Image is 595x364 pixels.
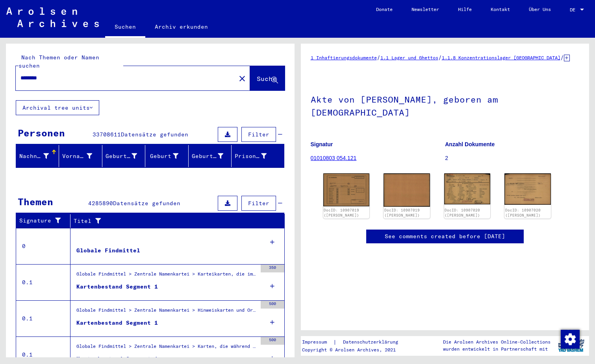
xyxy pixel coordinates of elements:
mat-header-cell: Geburtsdatum [189,145,232,167]
div: 500 [261,337,284,345]
img: 002.jpg [384,173,430,207]
div: Prisoner # [235,150,276,162]
mat-label: Nach Themen oder Namen suchen [19,54,99,69]
span: / [377,54,380,61]
span: Datensätze gefunden [121,131,188,138]
span: Filter [248,131,269,138]
mat-header-cell: Nachname [16,145,59,167]
a: 1 Inhaftierungsdokumente [311,55,377,61]
span: DE [570,7,578,13]
a: See comments created before [DATE] [385,232,505,241]
div: Themen [18,195,53,209]
a: DocID: 10907020 ([PERSON_NAME]) [445,208,480,218]
div: Titel [74,217,269,225]
div: Geburtsdatum [192,152,223,160]
img: 001.jpg [323,173,370,206]
a: DocID: 10907020 ([PERSON_NAME]) [505,208,541,218]
div: Geburtsname [106,152,137,160]
button: Archival tree units [16,100,99,115]
a: 1.1 Lager und Ghettos [380,55,438,61]
mat-header-cell: Vorname [59,145,102,167]
a: Archiv erkunden [145,17,217,36]
div: Globale Findmittel > Zentrale Namenkartei > Karteikarten, die im Rahmen der sequentiellen Massend... [76,270,257,281]
img: Zustimmung ändern [561,330,580,349]
span: Suche [257,75,276,83]
img: Arolsen_neg.svg [6,7,99,27]
img: 002.jpg [504,173,551,205]
a: Impressum [302,338,333,346]
td: 0.1 [16,300,70,336]
a: DocID: 10907019 ([PERSON_NAME]) [384,208,420,218]
p: 2 [445,154,579,162]
div: Kartenbestand Segment 1 [76,283,158,291]
div: Globale Findmittel > Zentrale Namenkartei > Hinweiskarten und Originale, die in T/D-Fällen aufgef... [76,307,257,318]
p: wurden entwickelt in Partnerschaft mit [443,346,551,353]
mat-header-cell: Geburtsname [102,145,145,167]
a: 1.1.8 Konzentrationslager [GEOGRAPHIC_DATA] [442,55,560,61]
button: Clear [234,70,250,86]
mat-header-cell: Geburt‏ [145,145,188,167]
h1: Akte von [PERSON_NAME], geboren am [DEMOGRAPHIC_DATA] [311,81,580,129]
div: Personen [18,126,65,140]
div: Signature [19,217,64,225]
a: DocID: 10907019 ([PERSON_NAME]) [324,208,359,218]
button: Filter [241,127,276,142]
img: 001.jpg [444,173,491,204]
span: / [438,54,442,61]
div: | [302,338,408,346]
b: Anzahl Dokumente [445,141,495,147]
b: Signatur [311,141,333,147]
img: yv_logo.png [556,336,586,355]
div: Vorname [62,152,92,160]
a: 01010803 054.121 [311,155,357,161]
div: Geburtsname [106,150,147,162]
span: 33708611 [93,131,121,138]
p: Copyright © Arolsen Archives, 2021 [302,346,408,353]
div: Kartenbestand Segment 1 [76,319,158,327]
div: Prisoner # [235,152,266,160]
div: Nachname [19,150,59,162]
div: Geburtsdatum [192,150,233,162]
p: Die Arolsen Archives Online-Collections [443,338,551,346]
span: Datensätze gefunden [113,200,180,207]
div: Kartenbestand Segment 1 [76,355,158,363]
button: Filter [241,196,276,211]
div: Geburt‏ [148,150,188,162]
td: 0.1 [16,264,70,300]
div: 500 [261,301,284,309]
div: Titel [74,215,277,227]
a: Datenschutzerklärung [337,338,408,346]
div: 350 [261,265,284,272]
div: Nachname [19,152,49,160]
div: Vorname [62,150,102,162]
div: Geburt‏ [148,152,178,160]
mat-icon: close [237,74,247,83]
div: Globale Findmittel [76,246,140,255]
mat-header-cell: Prisoner # [232,145,284,167]
button: Suche [250,66,285,90]
div: Signature [19,215,72,227]
span: / [560,54,564,61]
span: 4285890 [88,200,113,207]
span: Filter [248,200,269,207]
div: Globale Findmittel > Zentrale Namenkartei > Karten, die während oder unmittelbar vor der sequenti... [76,343,257,354]
td: 0 [16,228,70,264]
a: Suchen [105,17,145,38]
